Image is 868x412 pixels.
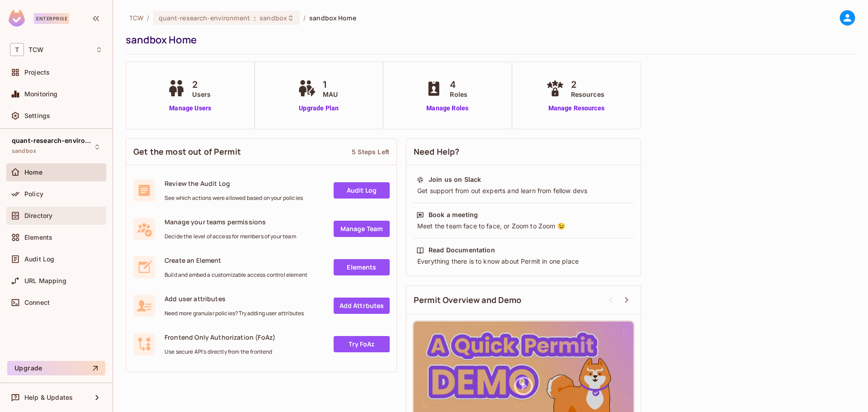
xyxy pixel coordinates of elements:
div: Everything there is to know about Permit in one place [416,257,631,266]
span: Frontend Only Authorization (FoAz) [165,333,275,341]
span: Get the most out of Permit [133,146,241,157]
a: Upgrade Plan [296,104,342,113]
span: Manage your teams permissions [165,218,296,226]
span: Connect [24,299,50,306]
li: / [303,14,306,22]
span: Projects [24,69,50,76]
li: / [147,14,149,22]
span: Monitoring [24,90,58,98]
span: Users [192,90,211,99]
div: Book a meeting [429,210,478,219]
span: sandbox Home [309,14,356,22]
span: Directory [24,212,52,219]
span: T [10,43,24,56]
a: Elements [334,259,390,275]
span: sandbox [259,14,287,22]
span: Need more granular policies? Try adding user attributes [165,310,304,317]
img: SReyMgAAAABJRU5ErkJggg== [9,10,25,27]
div: Get support from out experts and learn from fellow devs [416,186,631,195]
a: Manage Team [334,221,390,237]
span: Add user attributes [165,294,304,303]
span: Policy [24,190,43,198]
div: Meet the team face to face, or Zoom to Zoom 😉 [416,222,631,231]
span: Elements [24,234,52,241]
span: Review the Audit Log [165,179,303,188]
span: Use secure API's directly from the frontend [165,348,275,355]
span: Audit Log [24,256,54,263]
span: quant-research-environment [159,14,250,22]
span: Permit Overview and Demo [414,294,522,306]
span: : [253,14,256,22]
span: Create an Element [165,256,307,265]
span: Workspace: TCW [28,46,43,53]
span: 1 [323,78,338,91]
div: 5 Steps Left [352,147,389,156]
div: Enterprise [34,13,69,24]
span: sandbox [12,147,36,155]
div: Read Documentation [429,246,495,255]
span: MAU [323,90,338,99]
span: Home [24,169,43,176]
span: See which actions were allowed based on your policies [165,194,303,202]
span: Help & Updates [24,394,73,401]
span: Decide the level of access for members of your team [165,233,296,240]
span: Build and embed a customizable access control element [165,271,307,279]
a: Manage Users [165,104,215,113]
div: sandbox Home [126,33,851,47]
span: 2 [192,78,211,91]
a: Manage Roles [423,104,472,113]
span: URL Mapping [24,277,66,284]
button: Upgrade [7,361,105,375]
span: the active workspace [129,14,143,22]
a: Add Attrbutes [334,298,390,314]
span: quant-research-environment [12,137,93,144]
span: Need Help? [414,146,460,157]
a: Audit Log [334,182,390,199]
a: Manage Resources [544,104,609,113]
span: Settings [24,112,50,119]
div: Join us on Slack [429,175,481,184]
a: Try FoAz [334,336,390,352]
span: Resources [571,90,604,99]
span: 2 [571,78,604,91]
span: 4 [450,78,467,91]
span: Roles [450,90,467,99]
